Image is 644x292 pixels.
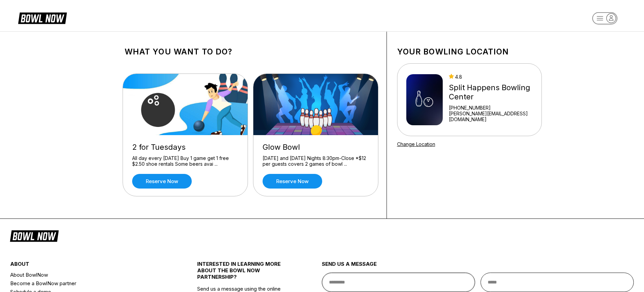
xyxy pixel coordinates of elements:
[123,74,248,135] img: 2 for Tuesdays
[406,74,443,125] img: Split Happens Bowling Center
[10,271,166,279] a: About BowlNow
[132,155,238,167] div: All day every [DATE] Buy 1 game get 1 free $2.50 shoe rentals Some beers avai ...
[397,141,435,147] a: Change Location
[253,74,379,135] img: Glow Bowl
[322,261,634,273] div: send us a message
[132,174,192,189] a: Reserve now
[397,47,542,56] h1: Your bowling location
[10,279,166,288] a: Become a BowlNow partner
[449,111,533,122] a: [PERSON_NAME][EMAIL_ADDRESS][DOMAIN_NAME]
[263,143,369,152] div: Glow Bowl
[263,174,322,189] a: Reserve now
[449,74,533,80] div: 4.8
[449,83,533,101] div: Split Happens Bowling Center
[10,261,166,271] div: about
[197,261,291,286] div: INTERESTED IN LEARNING MORE ABOUT THE BOWL NOW PARTNERSHIP?
[449,105,533,111] div: [PHONE_NUMBER]
[125,47,376,56] h1: What you want to do?
[263,155,369,167] div: [DATE] and [DATE] Nights 8:30pm-Close *$12 per guests covers 2 games of bowl ...
[132,143,238,152] div: 2 for Tuesdays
